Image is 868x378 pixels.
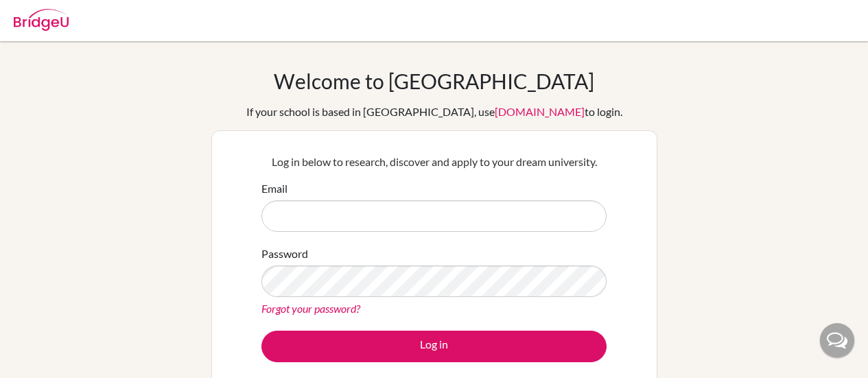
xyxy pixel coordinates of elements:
[495,105,585,118] a: [DOMAIN_NAME]
[261,302,360,315] a: Forgot your password?
[261,180,288,197] label: Email
[261,154,607,170] p: Log in below to research, discover and apply to your dream university.
[246,104,622,120] div: If your school is based in [GEOGRAPHIC_DATA], use to login.
[261,331,607,362] button: Log in
[14,9,69,31] img: Bridge-U
[274,69,594,93] h1: Welcome to [GEOGRAPHIC_DATA]
[261,246,308,262] label: Password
